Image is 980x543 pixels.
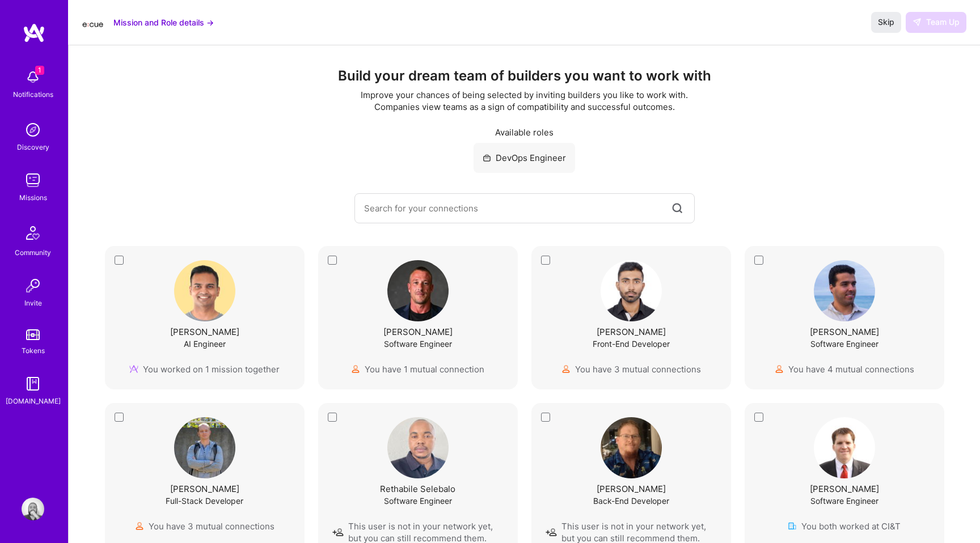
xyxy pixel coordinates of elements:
[24,297,42,309] div: Invite
[91,68,957,84] h3: Build your dream team of builders you want to work with
[174,260,235,321] img: User Avatar
[814,260,875,321] img: User Avatar
[35,66,44,75] span: 1
[13,88,53,100] div: Notifications
[593,495,669,507] div: Back-End Developer
[561,363,701,375] div: You have 3 mutual connections
[814,417,875,478] img: User Avatar
[174,417,235,478] img: User Avatar
[184,338,226,350] div: AI Engineer
[6,395,61,407] div: [DOMAIN_NAME]
[546,528,557,537] img: default icon
[26,329,40,340] img: tokens
[22,345,45,357] div: Tokens
[23,23,45,43] img: logo
[22,372,44,395] img: guide book
[113,16,214,28] button: Mission and Role details →
[387,260,449,321] img: User Avatar
[356,89,693,113] div: Improve your chances of being selected by inviting builders you like to work with. Companies view...
[597,483,666,495] div: [PERSON_NAME]
[561,364,571,374] img: mutualConnections icon
[474,143,575,173] div: DevOps Engineer
[670,201,685,216] i: icon SearchGrey
[15,247,51,258] div: Community
[878,16,894,28] span: Skip
[387,417,449,478] img: User Avatar
[19,219,47,247] img: Community
[170,326,239,338] div: [PERSON_NAME]
[775,363,914,375] div: You have 4 mutual connections
[170,483,239,495] div: [PERSON_NAME]
[22,274,44,297] img: Invite
[810,338,878,350] div: Software Engineer
[22,498,44,520] img: User Avatar
[810,483,879,495] div: [PERSON_NAME]
[22,66,44,88] img: bell
[483,154,491,162] i: icon SuitcaseGray
[810,326,879,338] div: [PERSON_NAME]
[593,338,670,350] div: Front-End Developer
[380,483,455,495] div: Rethabile Selebalo
[22,118,44,141] img: discovery
[788,520,901,532] div: You both worked at CI&T
[601,260,662,321] img: User Avatar
[788,521,797,531] img: company icon
[82,14,104,31] img: Company Logo
[383,326,453,338] div: [PERSON_NAME]
[597,326,666,338] div: [PERSON_NAME]
[810,495,878,507] div: Software Engineer
[775,364,784,374] img: mutualConnections icon
[19,498,47,520] a: User Avatar
[17,141,49,153] div: Discovery
[91,126,957,138] div: Available roles
[384,495,452,507] div: Software Engineer
[22,169,44,192] img: teamwork
[166,495,243,507] div: Full-Stack Developer
[351,364,360,374] img: mutualConnections icon
[19,192,47,203] div: Missions
[364,194,670,223] input: Search for your connections
[384,338,452,350] div: Software Engineer
[135,521,144,531] img: mutualConnections icon
[871,12,901,32] button: Skip
[601,417,662,478] img: User Avatar
[129,364,138,374] img: mission icon
[332,528,344,537] img: default icon
[351,363,484,375] div: You have 1 mutual connection
[129,363,280,375] div: You worked on 1 mission together
[135,520,274,532] div: You have 3 mutual connections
